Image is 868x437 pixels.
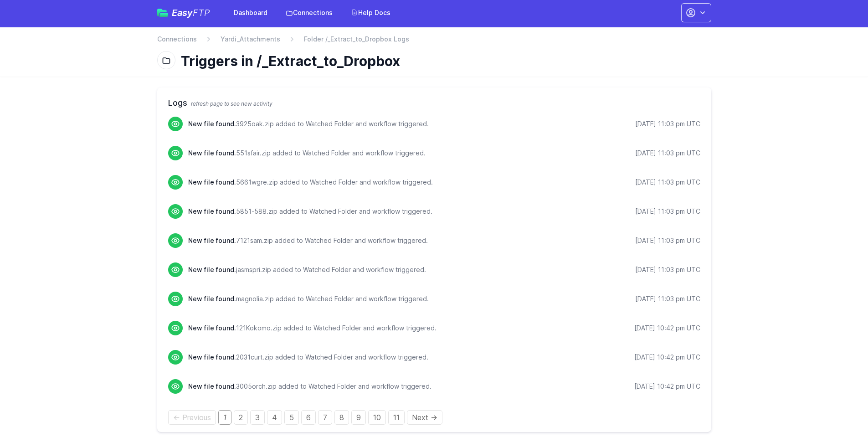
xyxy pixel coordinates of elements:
span: Folder /_Extract_to_Dropbox Logs [304,35,409,44]
a: Next page [407,410,442,425]
div: [DATE] 10:42 pm UTC [634,324,700,333]
div: [DATE] 11:03 pm UTC [635,119,700,129]
p: 5661wgre.zip added to Watched Folder and workflow triggered. [188,178,433,187]
span: New file found. [188,353,236,361]
a: Yardi_Attachments [221,35,280,44]
div: [DATE] 11:03 pm UTC [635,294,700,303]
h1: Triggers in /_Extract_to_Dropbox [181,53,704,69]
a: Help Docs [345,5,396,21]
a: EasyFTP [157,8,210,17]
span: Easy [172,8,210,17]
nav: Breadcrumb [157,35,711,49]
a: Page 3 [250,410,265,425]
p: 5851-588.zip added to Watched Folder and workflow triggered. [188,207,432,216]
a: Connections [280,5,338,21]
span: New file found. [188,295,236,303]
a: Page 11 [388,410,405,425]
span: New file found. [188,382,236,390]
p: magnolia.zip added to Watched Folder and workflow triggered. [188,294,429,303]
a: Page 9 [351,410,366,425]
a: Page 10 [368,410,386,425]
p: jasmspri.zip added to Watched Folder and workflow triggered. [188,265,426,274]
a: Connections [157,35,197,44]
p: 3005orch.zip added to Watched Folder and workflow triggered. [188,382,431,391]
span: New file found. [188,324,236,332]
div: [DATE] 11:03 pm UTC [635,207,700,216]
a: Page 5 [284,410,299,425]
div: [DATE] 11:03 pm UTC [635,178,700,187]
div: [DATE] 11:03 pm UTC [635,236,700,245]
a: Page 4 [267,410,282,425]
div: [DATE] 10:42 pm UTC [634,382,700,391]
a: Page 6 [301,410,316,425]
div: [DATE] 11:03 pm UTC [635,149,700,158]
a: Page 8 [334,410,349,425]
span: New file found. [188,120,236,128]
div: Pagination [168,412,700,423]
span: New file found. [188,149,236,157]
span: FTP [193,7,210,18]
div: [DATE] 10:42 pm UTC [634,353,700,362]
span: New file found. [188,207,236,215]
span: refresh page to see new activity [191,100,272,107]
span: Previous page [168,410,216,425]
p: 7121sam.zip added to Watched Folder and workflow triggered. [188,236,428,245]
span: New file found. [188,266,236,273]
p: 551sfair.zip added to Watched Folder and workflow triggered. [188,149,426,158]
em: Page 1 [218,410,231,425]
h2: Logs [168,97,700,109]
span: New file found. [188,178,236,186]
span: New file found. [188,236,236,244]
a: Page 2 [234,410,248,425]
img: easyftp_logo.png [157,9,168,17]
p: 121Kokomo.zip added to Watched Folder and workflow triggered. [188,324,437,333]
p: 3925oak.zip added to Watched Folder and workflow triggered. [188,119,429,129]
p: 2031curt.zip added to Watched Folder and workflow triggered. [188,353,428,362]
a: Page 7 [318,410,332,425]
div: [DATE] 11:03 pm UTC [635,265,700,274]
a: Dashboard [228,5,273,21]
